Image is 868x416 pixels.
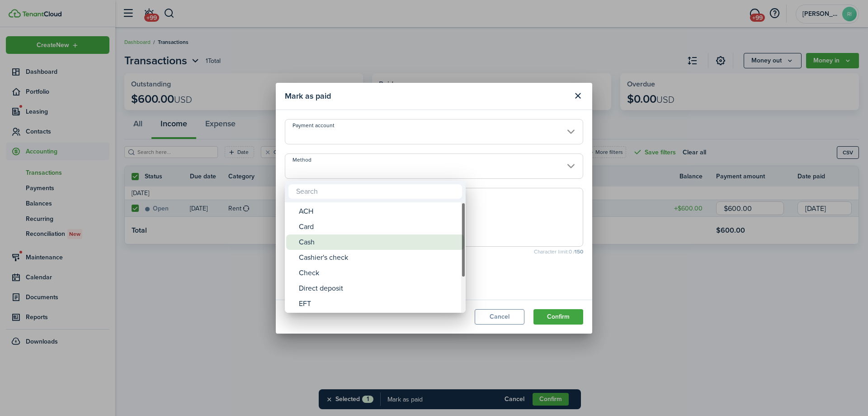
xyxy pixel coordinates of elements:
div: Check [299,265,459,281]
mbsc-wheel: Method [285,202,466,313]
div: Direct deposit [299,281,459,296]
div: EFT [299,296,459,311]
div: Cashier's check [299,250,459,265]
input: Search [288,184,462,199]
div: ACH [299,204,459,219]
div: Card [299,219,459,234]
div: Cash [299,234,459,250]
